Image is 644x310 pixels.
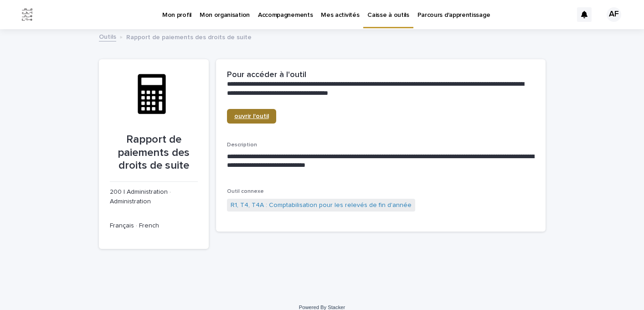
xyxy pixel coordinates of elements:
[227,70,306,80] h2: Pour accéder à l'outil
[126,31,252,41] p: Rapport de paiements des droits de suite
[110,133,198,172] p: Rapport de paiements des droits de suite
[110,221,198,231] p: Français · French
[99,31,116,41] a: Outils
[607,7,621,22] div: AF
[227,109,276,124] a: ouvrir l'outil
[227,142,257,148] span: Description
[234,113,269,119] span: ouvrir l'outil
[299,305,345,310] a: Powered By Stacker
[231,201,412,210] a: R1, T4, T4A : Comptabilisation pour les relevés de fin d'année
[227,189,264,194] span: Outil connexe
[110,187,198,207] p: 200 | Administration · Administration
[18,5,36,24] img: Jx8JiDZqSLW7pnA6nIo1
